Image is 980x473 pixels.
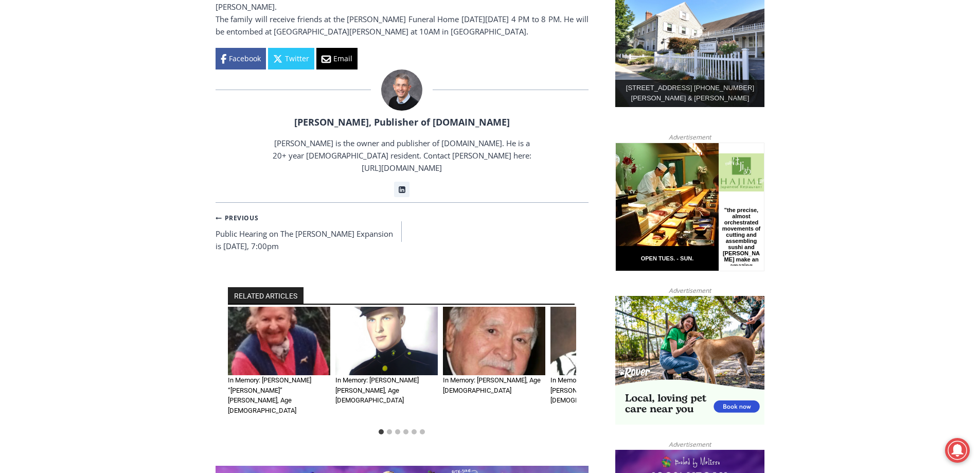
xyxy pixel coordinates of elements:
span: Advertisement [658,132,721,142]
button: Go to slide 1 [379,429,384,434]
span: Advertisement [658,440,721,449]
small: Previous [216,213,259,223]
span: Intern @ [DOMAIN_NAME] [269,102,477,126]
img: Obituary - William G. Borchert [443,307,545,375]
div: [STREET_ADDRESS] [PHONE_NUMBER] [PERSON_NAME] & [PERSON_NAME] [615,80,764,108]
a: In Memory: [PERSON_NAME] “[PERSON_NAME]” [PERSON_NAME], Age [DEMOGRAPHIC_DATA] [228,376,311,414]
img: Obituary - John James Butler [335,307,438,375]
a: Email [316,48,358,69]
ul: Select a slide to show [228,428,576,436]
nav: Posts [216,211,589,252]
div: 3 of 6 [443,307,545,423]
a: Open Tues. - Sun. [PHONE_NUMBER] [1,103,103,128]
img: Obituary - Carol Lynne Tipton [550,307,653,375]
p: [PERSON_NAME] is the owner and publisher of [DOMAIN_NAME]. He is a 20+ year [DEMOGRAPHIC_DATA] re... [271,137,532,174]
a: PreviousPublic Hearing on The [PERSON_NAME] Expansion is [DATE], 7:00pm [216,211,402,252]
div: "the precise, almost orchestrated movements of cutting and assembling sushi and [PERSON_NAME] mak... [105,64,146,123]
div: 2 of 6 [335,307,438,423]
div: 4 of 6 [550,307,653,423]
button: Go to slide 4 [403,429,408,434]
h2: RELATED ARTICLES [228,287,304,305]
a: In Memory: [PERSON_NAME] [PERSON_NAME], Age [DEMOGRAPHIC_DATA] [335,376,419,404]
a: In Memory: [PERSON_NAME], Age [DEMOGRAPHIC_DATA] [443,376,541,394]
a: [PERSON_NAME], Publisher of [DOMAIN_NAME] [294,116,510,128]
a: Facebook [216,48,266,69]
a: Twitter [268,48,314,69]
button: Go to slide 2 [387,429,392,434]
img: Obituary - Eleonora -Nora- Kobelt [228,307,330,375]
span: Advertisement [658,286,721,295]
button: Go to slide 5 [412,429,417,434]
button: Go to slide 3 [395,429,400,434]
a: In Memory: [PERSON_NAME] [PERSON_NAME], Age [DEMOGRAPHIC_DATA] [550,376,634,404]
div: The family will receive friends at the [PERSON_NAME] Funeral Home [DATE][DATE] 4 PM to 8 PM. He w... [216,13,589,38]
div: "[PERSON_NAME] and I covered the [DATE] Parade, which was a really eye opening experience as I ha... [260,1,486,100]
span: Open Tues. - Sun. [PHONE_NUMBER] [3,106,101,145]
a: Intern @ [DOMAIN_NAME] [247,100,498,128]
div: 1 of 6 [228,307,330,423]
button: Go to slide 6 [420,429,425,434]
